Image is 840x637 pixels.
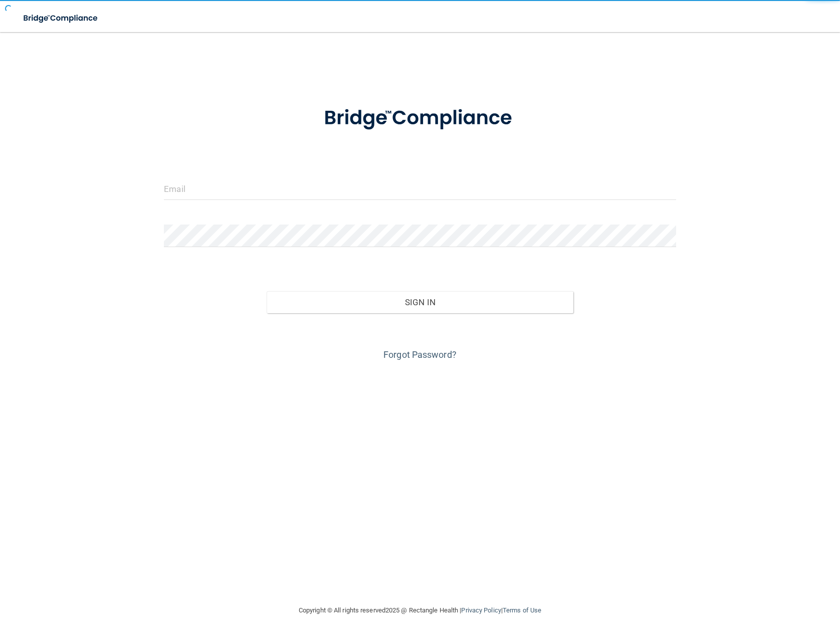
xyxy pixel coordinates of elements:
img: bridge_compliance_login_screen.278c3ca4.svg [15,8,107,29]
a: Privacy Policy [461,606,501,614]
a: Terms of Use [503,606,541,614]
div: Copyright © All rights reserved 2025 @ Rectangle Health | | [237,594,603,626]
img: bridge_compliance_login_screen.278c3ca4.svg [303,92,537,144]
input: Email [164,177,676,200]
a: Forgot Password? [383,349,457,360]
button: Sign In [267,291,574,313]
